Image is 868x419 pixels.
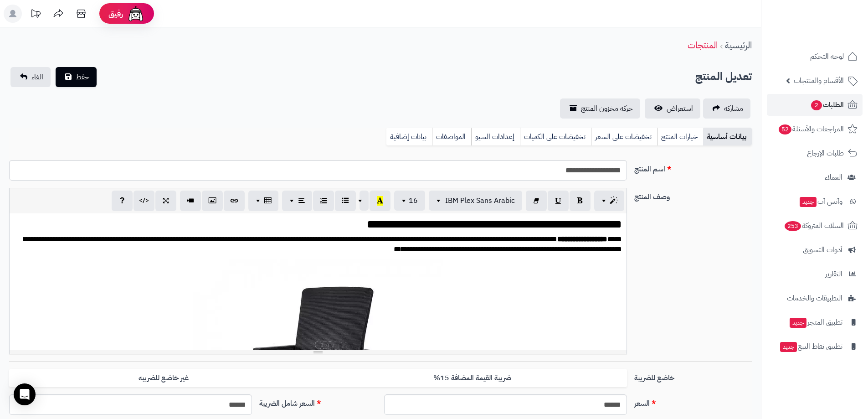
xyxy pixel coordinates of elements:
[807,147,844,160] span: طلبات الإرجاع
[784,219,844,232] span: السلات المتروكة
[631,394,755,409] label: السعر
[767,311,863,333] a: تطبيق المتجرجديد
[688,38,718,52] a: المنتجات
[127,5,145,23] img: ai-face.png
[767,166,863,188] a: العملاء
[318,369,627,388] label: ضريبة القيمة المضافة 15%
[767,263,863,285] a: التقارير
[767,118,863,140] a: المراجعات والأسئلة52
[10,67,51,87] a: الغاء
[778,123,844,135] span: المراجعات والأسئلة
[520,128,591,146] a: تخفيضات على الكميات
[800,197,817,207] span: جديد
[790,318,806,328] span: جديد
[779,340,842,353] span: تطبيق نقاط البيع
[825,268,842,280] span: التقارير
[56,67,97,87] button: حفظ
[767,215,863,237] a: السلات المتروكة253
[386,128,432,146] a: بيانات إضافية
[825,171,842,184] span: العملاء
[767,287,863,309] a: التطبيقات والخدمات
[108,8,123,19] span: رفيق
[631,188,755,202] label: وصف المنتج
[779,124,791,134] span: 52
[767,94,863,116] a: الطلبات2
[31,72,43,83] span: الغاء
[695,67,752,86] h2: تعديل المنتج
[787,292,842,305] span: التطبيقات والخدمات
[591,128,657,146] a: تخفيضات على السعر
[785,221,801,231] span: 253
[767,142,863,164] a: طلبات الإرجاع
[560,98,640,119] a: حركة مخزون المنتج
[256,394,380,409] label: السعر شامل الضريبة
[811,100,822,110] span: 2
[657,128,703,146] a: خيارات المنتج
[724,103,743,114] span: مشاركه
[794,74,844,87] span: الأقسام والمنتجات
[810,98,844,111] span: الطلبات
[703,98,750,119] a: مشاركه
[471,128,520,146] a: إعدادات السيو
[24,5,47,25] a: تحديثات المنصة
[767,239,863,261] a: أدوات التسويق
[667,103,693,114] span: استعراض
[409,195,418,206] span: 16
[445,195,515,206] span: IBM Plex Sans Arabic
[780,342,797,352] span: جديد
[14,383,36,405] div: Open Intercom Messenger
[803,243,842,256] span: أدوات التسويق
[767,336,863,357] a: تطبيق نقاط البيعجديد
[725,38,752,52] a: الرئيسية
[9,369,318,388] label: غير خاضع للضريبه
[799,195,842,208] span: وآتس آب
[767,46,863,67] a: لوحة التحكم
[394,191,425,211] button: 16
[703,128,752,146] a: بيانات أساسية
[810,50,844,63] span: لوحة التحكم
[631,160,755,175] label: اسم المنتج
[789,316,842,329] span: تطبيق المتجر
[806,25,859,44] img: logo-2.png
[581,103,633,114] span: حركة مخزون المنتج
[767,191,863,212] a: وآتس آبجديد
[432,128,471,146] a: المواصفات
[631,369,755,383] label: خاضع للضريبة
[76,72,89,83] span: حفظ
[429,191,522,211] button: IBM Plex Sans Arabic
[645,98,700,119] a: استعراض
